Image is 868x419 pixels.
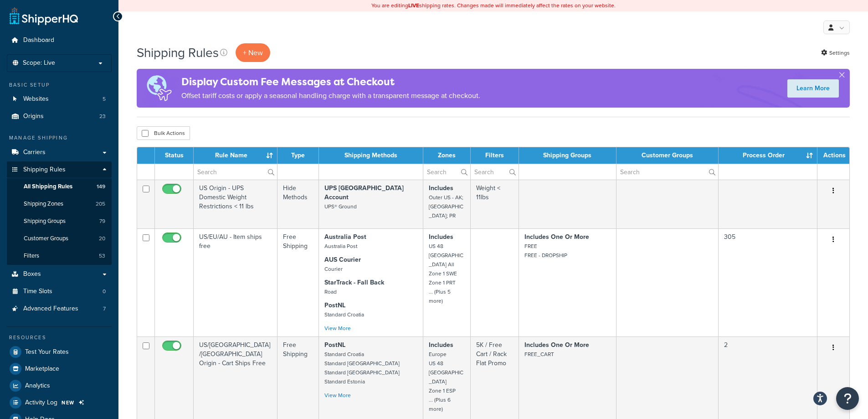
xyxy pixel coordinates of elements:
[429,183,453,193] strong: Includes
[324,242,357,250] small: Australia Post
[137,126,190,140] button: Bulk Actions
[324,340,345,350] strong: PostNL
[7,91,112,108] a: Websites 5
[787,79,839,98] a: Learn More
[324,265,343,273] small: Courier
[324,350,400,386] small: Standard Croatia Standard [GEOGRAPHIC_DATA] Standard [GEOGRAPHIC_DATA] Standard Estonia
[10,7,78,25] a: ShipperHQ Home
[7,196,112,212] li: Shipping Zones
[24,183,72,191] span: All Shipping Rules
[99,252,105,260] span: 53
[7,161,112,178] a: Shipping Rules
[103,305,106,313] span: 7
[519,147,616,164] th: Shipping Groups
[137,69,181,108] img: duties-banner-06bc72dcb5fe05cb3f9472aba00be2ae8eb53ab6f0d8bb03d382ba314ac3c341.png
[7,108,112,125] a: Origins 23
[23,59,55,67] span: Scope: Live
[23,166,66,174] span: Shipping Rules
[137,44,219,62] h1: Shipping Rules
[524,340,589,350] strong: Includes One Or More
[7,178,112,195] li: All Shipping Rules
[181,74,480,89] h4: Display Custom Fee Messages at Checkout
[7,334,112,341] div: Resources
[524,242,567,259] small: FREE FREE - DROPSHIP
[7,144,112,161] a: Carriers
[616,147,718,164] th: Customer Groups
[194,147,277,164] th: Rule Name : activate to sort column ascending
[103,95,106,103] span: 5
[103,288,106,295] span: 0
[181,89,480,102] p: Offset tariff costs or apply a seasonal handling charge with a transparent message at checkout.
[408,1,419,10] b: LIVE
[23,113,44,120] span: Origins
[24,200,63,208] span: Shipping Zones
[277,228,319,336] td: Free Shipping
[24,217,66,225] span: Shipping Groups
[324,310,364,319] small: Standard Croatia
[236,43,270,62] p: + New
[423,147,471,164] th: Zones
[277,180,319,228] td: Hide Methods
[99,235,105,243] span: 20
[7,213,112,230] li: Shipping Groups
[7,283,112,300] li: Time Slots
[423,164,470,180] input: Search
[471,180,519,228] td: Weight < 11lbs
[7,283,112,300] a: Time Slots 0
[324,232,366,242] strong: Australia Post
[719,228,818,336] td: 305
[7,248,112,264] li: Filters
[97,183,105,191] span: 149
[821,47,850,59] a: Settings
[7,394,112,411] li: Activity Log
[429,340,453,350] strong: Includes
[524,350,554,358] small: FREE_CART
[429,193,463,220] small: Outer US - AK; [GEOGRAPHIC_DATA]; PR
[23,36,54,44] span: Dashboard
[324,300,345,310] strong: PostNL
[7,230,112,247] li: Customer Groups
[7,378,112,394] a: Analytics
[96,200,105,208] span: 205
[7,161,112,265] li: Shipping Rules
[324,324,351,332] a: View More
[25,365,59,373] span: Marketplace
[7,178,112,195] a: All Shipping Rules 149
[194,228,277,336] td: US/EU/AU - Item ships free
[194,180,277,228] td: US Origin - UPS Domestic Weight Restrictions < 11 lbs
[62,399,75,406] span: NEW
[24,235,68,243] span: Customer Groups
[7,361,112,377] a: Marketplace
[7,248,112,264] a: Filters 53
[7,213,112,230] a: Shipping Groups 79
[7,266,112,283] a: Boxes
[99,113,106,120] span: 23
[23,95,49,103] span: Websites
[429,242,463,305] small: US 48 [GEOGRAPHIC_DATA] All Zone 1 SWE Zone 1 PRT ... (Plus 5 more)
[836,387,859,410] button: Open Resource Center
[324,255,361,264] strong: AUS Courier
[7,230,112,247] a: Customer Groups 20
[7,134,112,142] div: Manage Shipping
[23,288,52,295] span: Time Slots
[324,183,404,202] strong: UPS [GEOGRAPHIC_DATA] Account
[7,196,112,212] a: Shipping Zones 205
[429,350,463,413] small: Europe US 48 [GEOGRAPHIC_DATA] Zone 1 ESP ... (Plus 6 more)
[23,270,41,278] span: Boxes
[7,81,112,89] div: Basic Setup
[23,149,46,156] span: Carriers
[7,300,112,317] li: Advanced Features
[7,91,112,108] li: Websites
[24,252,39,260] span: Filters
[155,147,194,164] th: Status
[719,147,818,164] th: Process Order : activate to sort column ascending
[7,32,112,49] a: Dashboard
[471,164,518,180] input: Search
[7,344,112,360] a: Test Your Rates
[817,147,849,164] th: Actions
